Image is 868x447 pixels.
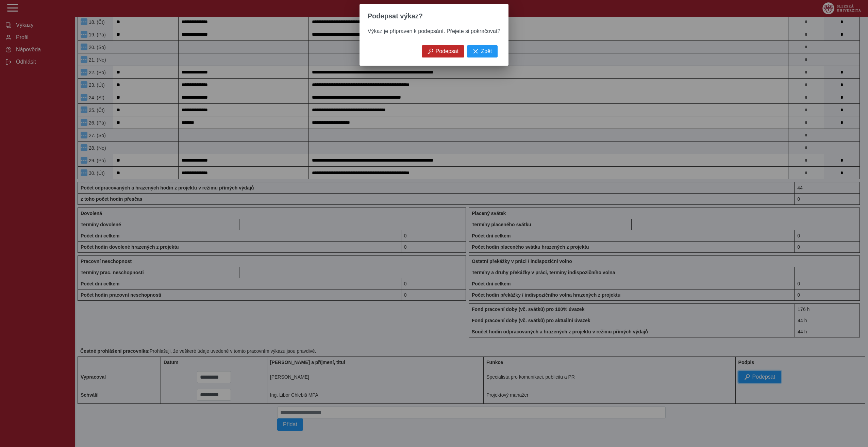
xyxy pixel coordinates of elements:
[368,28,500,34] span: Výkaz je připraven k podepsání. Přejete si pokračovat?
[422,45,465,57] button: Podepsat
[481,48,492,54] span: Zpět
[467,45,498,57] button: Zpět
[436,48,459,54] span: Podepsat
[368,12,423,20] span: Podepsat výkaz?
